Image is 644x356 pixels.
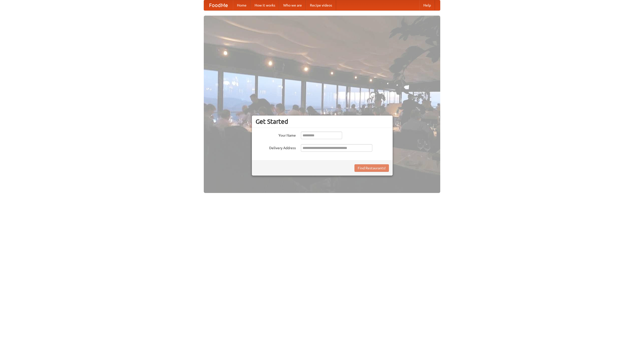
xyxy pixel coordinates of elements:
button: Find Restaurants! [354,164,389,172]
h3: Get Started [256,118,389,125]
a: Who we are [279,0,306,10]
a: Home [233,0,251,10]
a: Help [419,0,435,10]
label: Your Name [256,132,296,138]
a: FoodMe [204,0,233,10]
label: Delivery Address [256,144,296,150]
a: How it works [251,0,279,10]
a: Recipe videos [306,0,336,10]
